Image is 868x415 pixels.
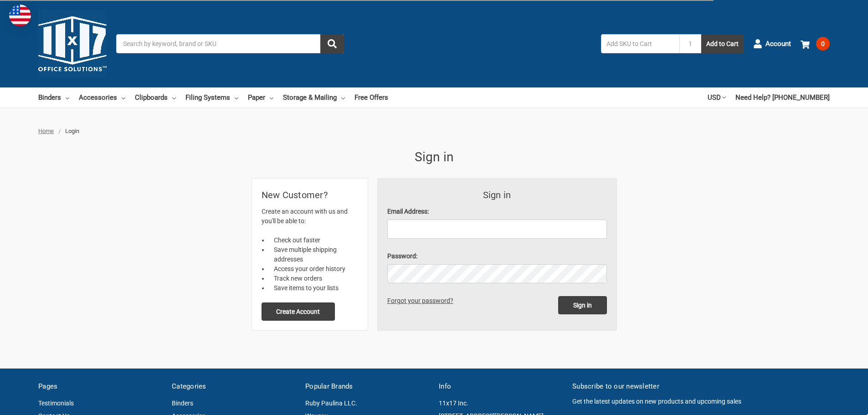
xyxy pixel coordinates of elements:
span: Account [765,39,791,49]
span: 0 [816,37,830,51]
a: Testimonials [38,400,74,407]
button: Create Account [262,302,335,321]
h5: Categories [172,381,296,392]
h2: New Customer? [262,188,358,202]
img: 11x17.com [38,10,107,78]
label: Password: [387,251,607,261]
a: Create Account [262,307,335,315]
a: Binders [38,87,69,108]
input: Add SKU to Cart [601,34,679,53]
input: Search by keyword, brand or SKU [116,34,344,53]
input: Sign in [558,296,607,314]
a: Home [38,128,54,134]
a: Storage & Mailing [283,87,345,108]
li: Access your order history [269,264,358,274]
li: Check out faster [269,236,358,245]
h5: Info [439,381,563,392]
p: Create an account with us and you'll be able to: [262,207,358,226]
a: USD [708,87,726,108]
h5: Popular Brands [305,381,429,392]
a: Filing Systems [185,87,238,108]
h3: Sign in [387,188,607,202]
a: Paper [248,87,273,108]
a: Ruby Paulina LLC. [305,400,357,407]
button: Add to Cart [701,34,744,53]
a: Account [753,32,791,56]
a: Accessories [79,87,125,108]
li: Track new orders [269,274,358,283]
h5: Pages [38,381,162,392]
a: Free Offers [354,87,388,108]
p: Get the latest updates on new products and upcoming sales [572,397,830,406]
a: Need Help? [PHONE_NUMBER] [735,87,830,108]
span: Login [65,128,79,134]
li: Save items to your lists [269,283,358,293]
li: Save multiple shipping addresses [269,245,358,264]
label: Email Address: [387,207,607,216]
a: Forgot your password? [387,297,457,304]
img: duty and tax information for United States [9,5,31,26]
a: Binders [172,400,193,407]
a: 0 [801,32,830,56]
h1: Sign in [252,148,616,167]
h5: Subscribe to our newsletter [572,381,830,392]
a: Clipboards [135,87,176,108]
